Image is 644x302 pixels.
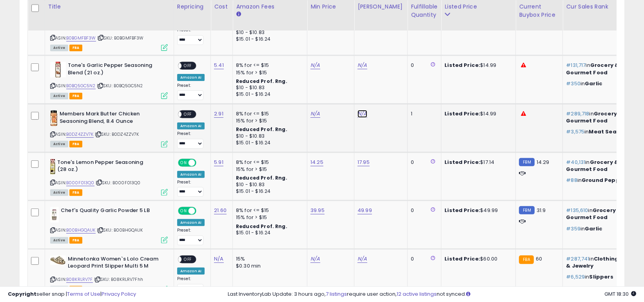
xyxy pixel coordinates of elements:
div: Title [48,3,171,11]
div: ASIN: [50,7,168,50]
div: 0 [411,159,435,166]
small: FBM [519,158,534,166]
div: 15% for > $15 [236,166,301,173]
span: #88 [566,176,577,184]
div: $10 - $10.83 [236,133,301,140]
span: Garlic [585,80,602,87]
div: ASIN: [50,110,168,147]
div: 0 [411,255,435,262]
div: 15% [236,255,301,262]
span: #359 [566,225,581,232]
span: #287,741 [566,255,589,262]
div: Amazon AI [177,122,205,129]
span: | SKU: B0DZ4ZZV7K [95,131,139,137]
div: $60.00 [444,255,510,262]
span: #40,131 [566,158,585,166]
p: in [566,177,643,184]
b: Tone's Lemon Pepper Seasoning (28 oz.) [57,159,152,175]
div: Amazon AI [177,74,205,81]
div: ASIN: [50,255,168,292]
b: Minnetonka Women`s Lolo Cream Leopard Print Slipper Multi 5 M [68,255,163,272]
b: Reduced Prof. Rng. [236,78,287,84]
div: $10 - $10.83 [236,84,301,91]
div: 0 [411,62,435,69]
a: N/A [357,255,367,263]
div: $14.99 [444,62,510,69]
div: $15.01 - $16.24 [236,188,301,195]
a: N/A [310,61,320,69]
div: 8% for <= $15 [236,62,301,69]
div: 15% for > $15 [236,214,301,221]
a: B0BQ5GC5N2 [66,83,96,89]
b: Members Mark Butter Chicken Seasoning Blend, 8.4 Ounce [60,110,155,127]
span: All listings currently available for purchase on Amazon [50,237,68,244]
a: 49.99 [357,207,372,214]
div: 15% for > $15 [236,117,301,124]
span: Meat Seasoning [589,128,636,135]
div: seller snap | | [8,291,136,298]
a: B08KRLRV7F [66,276,93,283]
div: $15.01 - $16.24 [236,36,301,43]
span: FBA [69,45,83,51]
a: N/A [357,61,367,69]
span: #289,718 [566,110,589,117]
span: #3,575 [566,128,584,135]
div: 8% for <= $15 [236,110,301,117]
span: All listings currently available for purchase on Amazon [50,189,68,196]
a: Terms of Use [67,290,100,298]
strong: Copyright [8,290,36,298]
a: N/A [310,255,320,263]
a: N/A [357,110,367,118]
span: | SKU: B0BQ5GC5N2 [97,83,143,89]
span: OFF [181,256,194,262]
span: Grocery & Gourmet Food [566,61,619,76]
img: 41Hv8-fB1pL._SL40_.jpg [50,62,66,77]
a: 5.91 [214,158,223,166]
span: OFF [195,208,208,214]
span: OFF [181,111,194,118]
a: 39.95 [310,207,325,214]
a: B000F013Q0 [66,180,94,186]
span: | SKU: B08KRLRV7Fhh [94,276,143,282]
b: Chef's Quality Garlic Powder 5 LB [61,207,156,216]
a: B0DZ4ZZV7K [66,131,94,138]
p: in [566,207,643,221]
div: Repricing [177,3,207,11]
span: #135,610 [566,207,588,214]
span: 60 [536,255,542,262]
div: ASIN: [50,159,168,195]
a: 5.41 [214,61,224,69]
div: ASIN: [50,207,168,243]
b: Listed Price: [444,61,480,69]
small: FBM [519,206,534,214]
span: | SKU: B000F013Q0 [96,180,141,186]
div: 8% for <= $15 [236,207,301,214]
p: in [566,255,643,270]
span: #131,717 [566,61,586,69]
div: Amazon AI [177,219,205,226]
span: Ground Pepper [582,176,626,184]
span: All listings currently available for purchase on Amazon [50,45,68,51]
div: $15.01 - $16.24 [236,140,301,146]
div: 8% for <= $15 [236,159,301,166]
span: Grocery & Gourmet Food [566,110,622,124]
b: Tone's Garlic Pepper Seasoning Blend (21 oz.) [68,62,163,78]
a: 21.60 [214,207,227,214]
a: B00BHGQAUK [66,227,96,234]
div: $15.01 - $16.24 [236,230,301,236]
span: Grocery & Gourmet Food [566,158,619,173]
a: 2.91 [214,110,223,118]
div: Preset: [177,276,205,293]
span: All listings currently available for purchase on Amazon [50,141,68,147]
p: in [566,159,643,173]
div: $15.01 - $16.24 [236,91,301,98]
div: 15% for > $15 [236,69,301,76]
div: Amazon Fees [236,3,304,11]
div: $17.14 [444,159,510,166]
span: Garlic [585,225,602,232]
a: 14.25 [310,158,323,166]
b: Listed Price: [444,158,480,166]
div: Fulfillable Quantity [411,3,438,19]
p: in [566,62,643,76]
span: Clothing, Shoes & Jewelry [566,255,639,270]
